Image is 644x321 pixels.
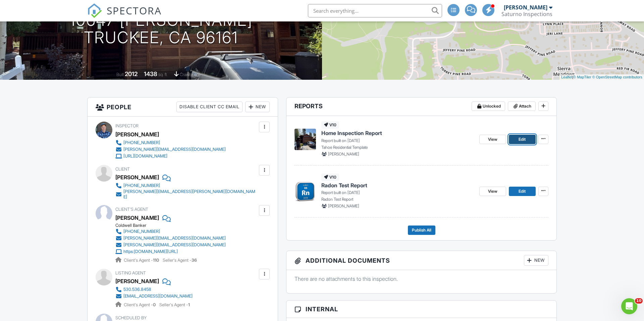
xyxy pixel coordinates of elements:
[180,72,201,77] span: crawlspace
[115,146,226,153] a: [PERSON_NAME][EMAIL_ADDRESS][DOMAIN_NAME]
[115,189,257,200] a: [PERSON_NAME][EMAIL_ADDRESS][PERSON_NAME][DOMAIN_NAME]
[115,207,148,212] span: Client's Agent
[524,255,548,266] div: New
[159,302,190,307] span: Seller's Agent -
[153,302,156,307] strong: 0
[115,182,257,189] a: [PHONE_NUMBER]
[116,72,124,77] span: Built
[192,258,197,263] strong: 36
[621,298,637,314] iframe: Intercom live chat
[153,258,159,263] strong: 110
[158,72,168,77] span: sq. ft.
[123,242,226,248] div: [PERSON_NAME][EMAIL_ADDRESS][DOMAIN_NAME]
[308,4,442,17] input: Search everything...
[501,11,552,17] div: Saturno Inspections
[115,286,193,293] a: 530.536.8458
[504,4,547,11] div: [PERSON_NAME]
[87,3,102,18] img: The Best Home Inspection Software - Spectora
[123,287,151,292] div: 530.536.8458
[124,258,160,263] span: Client's Agent -
[124,302,157,307] span: Client's Agent -
[115,223,231,228] div: Coldwell Banker
[115,167,130,172] span: Client
[115,228,226,235] a: [PHONE_NUMBER]
[87,9,162,23] a: SPECTORA
[115,270,146,275] span: Listing Agent
[286,301,556,318] h3: Internal
[115,235,226,242] a: [PERSON_NAME][EMAIL_ADDRESS][DOMAIN_NAME]
[115,276,159,286] div: [PERSON_NAME]
[123,229,160,234] div: [PHONE_NUMBER]
[123,249,178,254] div: https:[DOMAIN_NAME][URL]
[176,102,243,112] div: Disable Client CC Email
[69,11,253,47] h1: 10647 [PERSON_NAME] Truckee, CA 96161
[286,251,556,270] h3: Additional Documents
[245,102,270,112] div: New
[115,293,193,300] a: [EMAIL_ADDRESS][DOMAIN_NAME]
[123,147,226,152] div: [PERSON_NAME][EMAIL_ADDRESS][DOMAIN_NAME]
[115,315,147,320] span: Scheduled By
[115,172,159,182] div: [PERSON_NAME]
[107,3,162,17] span: SPECTORA
[592,75,642,79] a: © OpenStreetMap contributors
[115,129,159,139] div: [PERSON_NAME]
[125,70,138,77] div: 2012
[115,153,226,159] a: [URL][DOMAIN_NAME]
[115,248,226,255] a: https:[DOMAIN_NAME][URL]
[115,213,159,223] div: [PERSON_NAME]
[115,123,139,128] span: Inspector
[123,189,257,200] div: [PERSON_NAME][EMAIL_ADDRESS][PERSON_NAME][DOMAIN_NAME]
[188,302,190,307] strong: 1
[123,236,226,241] div: [PERSON_NAME][EMAIL_ADDRESS][DOMAIN_NAME]
[559,74,644,80] div: |
[123,153,167,159] div: [URL][DOMAIN_NAME]
[573,75,591,79] a: © MapTiler
[123,294,193,299] div: [EMAIL_ADDRESS][DOMAIN_NAME]
[88,98,278,117] h3: People
[123,183,160,188] div: [PHONE_NUMBER]
[123,140,160,145] div: [PHONE_NUMBER]
[635,298,643,304] span: 10
[294,275,548,282] p: There are no attachments to this inspection.
[561,75,572,79] a: Leaflet
[115,139,226,146] a: [PHONE_NUMBER]
[163,258,197,263] span: Seller's Agent -
[115,242,226,248] a: [PERSON_NAME][EMAIL_ADDRESS][DOMAIN_NAME]
[144,70,157,77] div: 1438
